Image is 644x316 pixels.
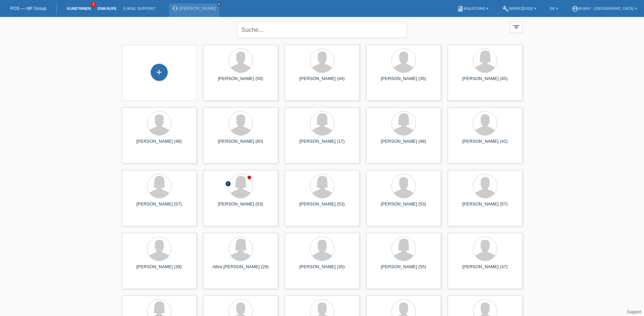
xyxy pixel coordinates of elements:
div: [PERSON_NAME] (35) [372,76,436,87]
i: build [502,5,509,12]
span: 2 [91,2,96,7]
div: [PERSON_NAME] (39) [127,264,191,275]
a: POS — MF Group [10,6,46,11]
a: buildWerkzeuge ▾ [499,6,540,11]
a: bookAnleitung ▾ [454,6,492,11]
div: [PERSON_NAME] (48) [372,139,436,150]
div: [PERSON_NAME] (44) [290,76,354,87]
div: [PERSON_NAME] (53) [372,201,436,212]
div: [PERSON_NAME] (60) [209,139,273,150]
input: Suche... [237,22,407,38]
div: [PERSON_NAME] (35) [290,264,354,275]
div: [PERSON_NAME] (57) [453,201,517,212]
div: [PERSON_NAME] (45) [453,76,517,87]
i: filter_list [513,23,520,31]
a: DE ▾ [547,6,562,11]
a: Einkäufe [94,6,120,11]
div: Unbestätigt, in Bearbeitung [225,181,231,188]
div: [PERSON_NAME] (17) [290,139,354,150]
div: [PERSON_NAME] (50) [209,76,273,87]
a: account_circlem-way - [GEOGRAPHIC_DATA] ▾ [568,6,641,11]
div: Allira [PERSON_NAME] (29) [209,264,273,275]
div: [PERSON_NAME] (53) [209,201,273,212]
a: close [217,2,221,6]
i: error [225,181,231,187]
i: account_circle [572,5,578,12]
div: [PERSON_NAME] (48) [127,139,191,150]
a: E-Mail Support [120,6,159,11]
div: [PERSON_NAME] (42) [453,139,517,150]
div: [PERSON_NAME] (53) [290,201,354,212]
a: Kund*innen [63,6,94,11]
i: book [457,5,464,12]
div: [PERSON_NAME] (55) [372,264,436,275]
div: [PERSON_NAME] (57) [127,201,191,212]
a: Support [627,310,641,314]
i: close [217,2,221,6]
a: [PERSON_NAME] [180,6,216,11]
div: Kund*in hinzufügen [151,66,167,78]
div: [PERSON_NAME] (47) [453,264,517,275]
